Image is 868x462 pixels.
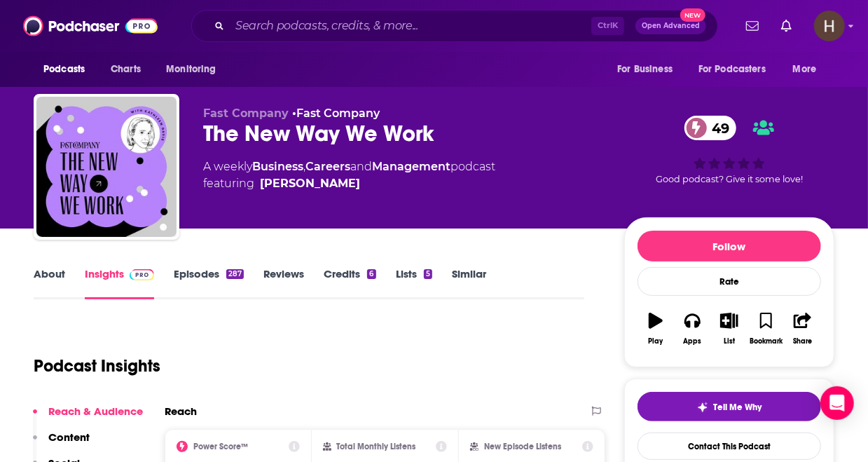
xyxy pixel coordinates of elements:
[698,60,766,79] span: For Podcasters
[203,158,495,192] div: A weekly podcast
[697,402,708,413] img: tell me why sparkle
[724,337,735,346] div: List
[203,107,289,120] span: Fast Company
[638,392,821,421] button: tell me why sparkleTell Me Why
[484,442,561,451] h2: New Episode Listens
[305,160,350,173] a: Careers
[814,11,845,41] span: Logged in as M1ndsharePR
[193,442,248,451] h2: Power Score™
[783,56,834,83] button: open menu
[130,269,154,280] img: Podchaser Pro
[642,22,700,29] span: Open Advanced
[748,304,784,354] button: Bookmark
[85,267,154,299] a: InsightsPodchaser Pro
[296,107,380,120] a: Fast Company
[191,10,718,42] div: Search podcasts, credits, & more...
[230,15,591,37] input: Search podcasts, credits, & more...
[750,337,783,346] div: Bookmark
[740,14,764,38] a: Show notifications dropdown
[111,60,141,79] span: Charts
[638,231,821,261] button: Follow
[680,8,705,22] span: New
[203,175,495,192] span: featuring
[337,442,416,451] h2: Total Monthly Listens
[156,56,234,83] button: open menu
[638,304,674,354] button: Play
[23,13,158,39] img: Podchaser - Follow, Share and Rate Podcasts
[350,160,372,173] span: and
[252,160,303,173] a: Business
[102,56,149,83] a: Charts
[48,430,90,444] p: Content
[674,304,710,354] button: Apps
[396,267,432,299] a: Lists5
[591,17,624,35] span: Ctrl K
[34,56,103,83] button: open menu
[684,337,702,346] div: Apps
[776,14,797,38] a: Show notifications dropdown
[814,11,845,41] button: Show profile menu
[638,267,821,296] div: Rate
[624,107,834,193] div: 49Good podcast? Give it some love!
[303,160,305,173] span: ,
[814,11,845,41] img: User Profile
[34,355,160,376] h1: Podcast Insights
[263,267,304,299] a: Reviews
[635,18,706,34] button: Open AdvancedNew
[793,60,817,79] span: More
[324,267,376,299] a: Credits6
[166,60,216,79] span: Monitoring
[292,107,380,120] span: •
[649,337,663,346] div: Play
[36,97,177,237] img: The New Way We Work
[48,405,143,418] p: Reach & Audience
[714,402,762,413] span: Tell Me Why
[260,175,360,192] a: Kathleen Davis
[226,269,244,279] div: 287
[607,56,690,83] button: open menu
[617,60,673,79] span: For Business
[367,269,376,279] div: 6
[174,267,244,299] a: Episodes287
[33,430,90,456] button: Content
[43,60,85,79] span: Podcasts
[638,433,821,460] a: Contact This Podcast
[684,116,737,140] a: 49
[165,405,197,418] h2: Reach
[820,386,854,420] div: Open Intercom Messenger
[785,304,821,354] button: Share
[34,267,65,299] a: About
[33,405,143,430] button: Reach & Audience
[452,267,486,299] a: Similar
[689,56,786,83] button: open menu
[698,116,737,140] span: 49
[424,269,432,279] div: 5
[656,174,803,184] span: Good podcast? Give it some love!
[711,304,748,354] button: List
[372,160,450,173] a: Management
[793,337,812,346] div: Share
